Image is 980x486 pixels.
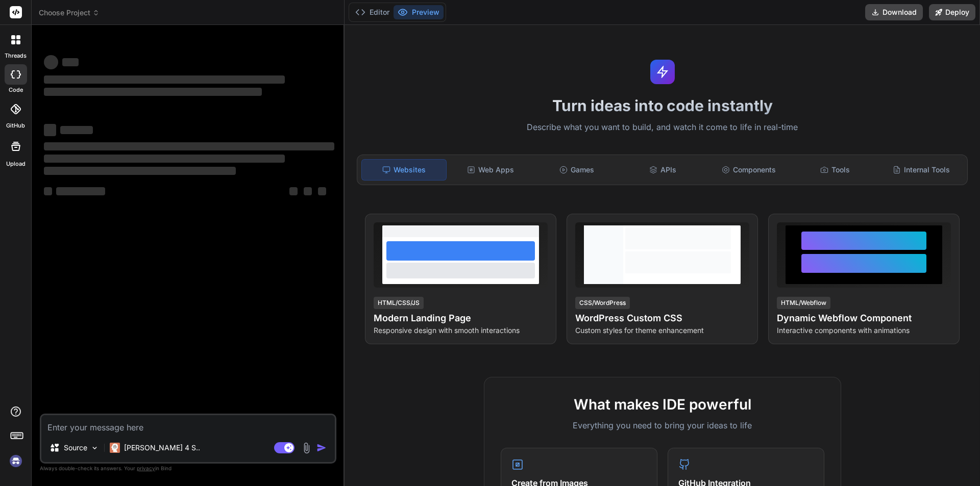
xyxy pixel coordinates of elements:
button: Deploy [929,4,975,20]
div: CSS/WordPress [575,297,630,309]
img: attachment [301,442,312,454]
span: ‌ [44,187,52,195]
span: Choose Project [39,8,100,18]
span: ‌ [56,187,105,195]
img: signin [7,452,24,470]
span: ‌ [318,187,326,195]
div: Websites [361,159,447,181]
div: HTML/CSS/JS [374,297,424,309]
img: Claude 4 Sonnet [110,443,120,453]
p: [PERSON_NAME] 4 S.. [124,443,200,453]
h4: WordPress Custom CSS [575,311,749,325]
button: Download [865,4,923,20]
span: ‌ [44,167,236,175]
span: ‌ [62,58,79,66]
span: ‌ [289,187,298,195]
span: ‌ [44,155,285,163]
div: APIs [621,159,705,181]
button: Preview [394,5,444,19]
p: Source [64,443,87,453]
label: threads [5,52,27,60]
span: ‌ [44,142,334,150]
div: Internal Tools [879,159,963,181]
p: Everything you need to bring your ideas to life [501,419,824,431]
h4: Modern Landing Page [374,311,548,325]
h4: Dynamic Webflow Component [777,311,951,325]
p: Custom styles for theme enhancement [575,325,749,336]
div: HTML/Webflow [777,297,830,309]
label: code [9,86,23,94]
p: Responsive design with smooth interactions [374,325,548,336]
p: Always double-check its answers. Your in Bind [40,464,336,473]
div: Web Apps [449,159,533,181]
img: Pick Models [90,444,99,452]
img: icon [316,443,327,453]
span: ‌ [44,88,262,96]
span: ‌ [60,126,93,134]
p: Describe what you want to build, and watch it come to life in real-time [351,121,974,134]
div: Tools [793,159,877,181]
span: ‌ [304,187,312,195]
label: GitHub [6,121,25,130]
div: Components [707,159,791,181]
h1: Turn ideas into code instantly [351,96,974,115]
button: Editor [351,5,394,19]
span: ‌ [44,55,58,69]
label: Upload [6,160,26,168]
span: ‌ [44,75,285,84]
span: privacy [137,465,155,471]
span: ‌ [44,124,56,136]
h2: What makes IDE powerful [501,394,824,415]
div: Games [535,159,619,181]
p: Interactive components with animations [777,325,951,336]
